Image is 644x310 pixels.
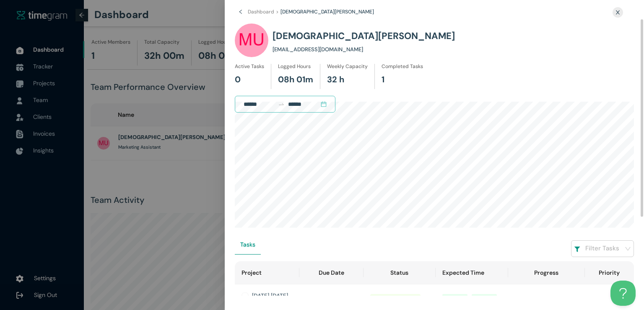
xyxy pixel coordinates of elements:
h1: 0 [235,73,241,86]
h1: Completed Tasks [382,63,423,71]
span: to [278,101,285,108]
h1: [DEMOGRAPHIC_DATA][PERSON_NAME] [273,26,455,45]
span: swap-right [278,101,285,108]
div: Tasks [240,240,255,249]
th: Priority [585,261,634,284]
h1: Filter Tasks [585,244,619,254]
span: [DEMOGRAPHIC_DATA][PERSON_NAME] [280,8,374,15]
h1: Logged Hours [278,63,311,71]
span: > [276,8,279,15]
h1: 1 [382,73,384,86]
th: Expected Time [436,261,508,284]
button: Close [610,7,626,18]
th: Status [364,261,436,284]
button: Collapse row [242,292,249,299]
th: Due Date [299,261,363,284]
span: completed [370,294,421,307]
img: filterIcon [574,247,580,252]
span: down [625,246,631,252]
th: Project [235,261,299,284]
h1: [EMAIL_ADDRESS][DOMAIN_NAME] [273,45,363,54]
span: Dashboard [248,8,274,15]
h1: 08h 01m [278,73,313,86]
span: close [615,10,621,15]
h1: 32 h [327,73,344,86]
img: UserIcon [235,24,268,57]
th: Progress [508,261,585,284]
span: left [238,9,248,16]
h1: Active Tasks [235,63,264,71]
iframe: Toggle Customer Support [610,281,636,306]
div: [DATE] [DATE] Tasks [252,291,293,310]
h1: Weekly Capacity [327,63,368,71]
